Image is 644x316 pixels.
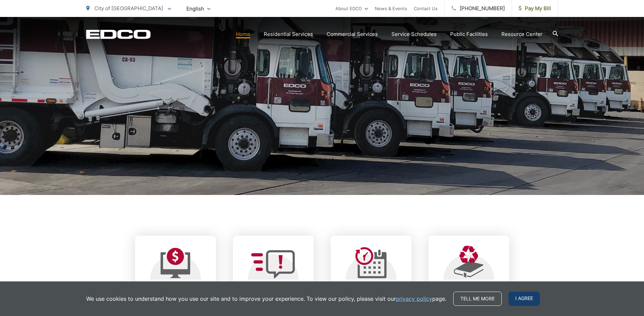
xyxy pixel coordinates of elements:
[236,30,250,38] a: Home
[453,292,502,306] a: Tell me more
[181,3,216,15] span: English
[414,4,438,13] a: Contact Us
[396,295,432,303] a: privacy policy
[86,295,446,303] p: We use cookies to understand how you use our site and to improve your experience. To view our pol...
[86,29,151,39] a: EDCD logo. Return to the homepage.
[509,292,540,306] span: I agree
[327,30,378,38] a: Commercial Services
[501,30,542,38] a: Resource Center
[335,4,368,13] a: About EDCO
[391,30,437,38] a: Service Schedules
[375,4,407,13] a: News & Events
[519,4,551,13] span: Pay My Bill
[450,30,488,38] a: Public Facilities
[264,30,313,38] a: Residential Services
[94,5,163,12] span: City of [GEOGRAPHIC_DATA]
